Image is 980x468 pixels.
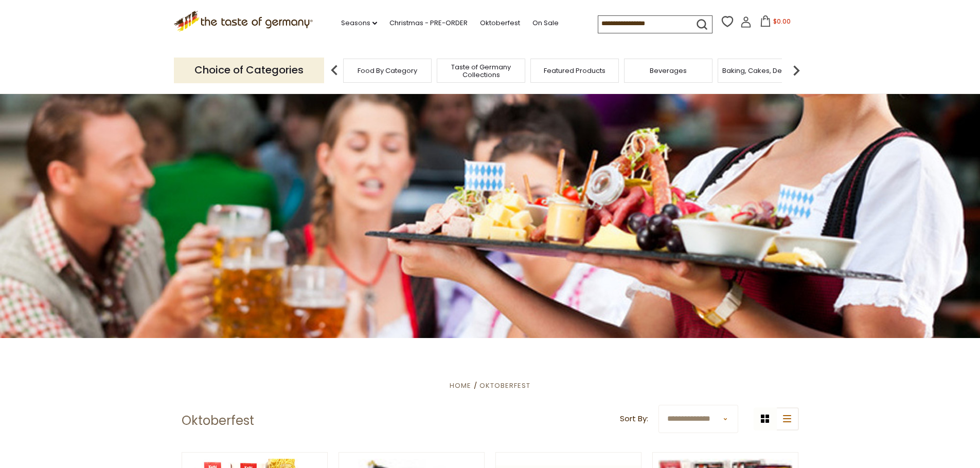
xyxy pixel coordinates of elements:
[341,17,377,29] a: Seasons
[722,67,802,74] a: Baking, Cakes, Desserts
[480,17,520,29] a: Oktoberfest
[324,60,345,81] img: previous arrow
[358,67,417,74] a: Food By Category
[174,58,324,83] p: Choice of Categories
[754,15,797,31] button: $0.00
[773,17,791,26] span: $0.00
[440,63,522,79] a: Taste of Germany Collections
[532,17,559,29] a: On Sale
[450,381,471,390] a: Home
[389,17,468,29] a: Christmas - PRE-ORDER
[786,60,807,81] img: next arrow
[650,67,687,74] a: Beverages
[620,413,648,425] label: Sort By:
[182,413,254,428] h1: Oktoberfest
[479,381,530,390] a: Oktoberfest
[544,67,605,74] a: Featured Products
